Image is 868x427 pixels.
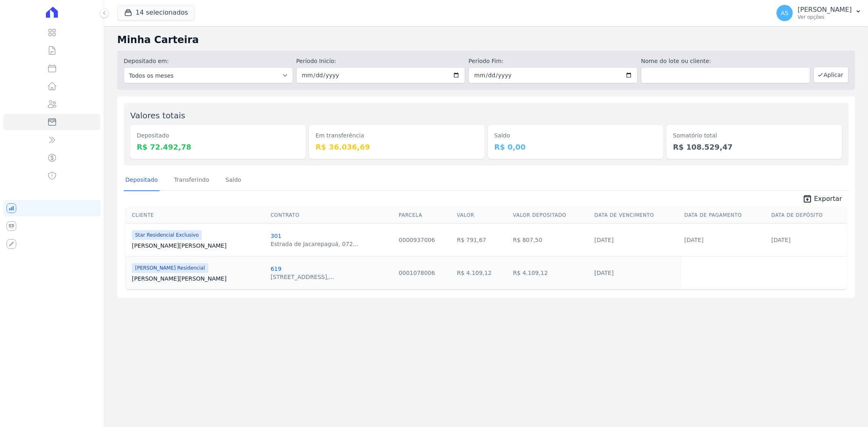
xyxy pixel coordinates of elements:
a: [DATE] [771,237,790,243]
a: unarchive Exportar [796,194,848,205]
span: Exportar [814,194,842,204]
dt: Somatório total [673,131,835,140]
a: 619 [271,266,282,272]
td: R$ 4.109,12 [510,256,591,289]
h2: Minha Carteira [117,33,855,47]
a: Depositado [124,170,160,191]
p: [PERSON_NAME] [798,6,852,14]
dt: Depositado [137,131,299,140]
dd: R$ 0,00 [494,142,657,152]
a: Transferindo [173,170,211,191]
dd: R$ 108.529,47 [673,142,835,152]
label: Nome do lote ou cliente: [641,57,810,65]
a: 301 [271,233,282,239]
button: 14 selecionados [117,5,195,20]
a: [DATE] [595,237,614,243]
a: Saldo [224,170,243,191]
a: [DATE] [684,237,704,243]
th: Contrato [267,207,396,224]
label: Valores totais [130,111,185,120]
th: Data de Pagamento [681,207,768,224]
td: R$ 4.109,12 [454,256,510,289]
div: [STREET_ADDRESS],... [271,273,335,281]
span: AS [781,10,788,16]
a: [PERSON_NAME][PERSON_NAME] [132,242,264,250]
a: [DATE] [595,270,614,276]
button: AS [PERSON_NAME] Ver opções [770,2,868,24]
dt: Em transferência [315,131,478,140]
span: [PERSON_NAME] Residencial [132,263,208,273]
th: Valor Depositado [510,207,591,224]
p: Ver opções [798,14,852,20]
dd: R$ 72.492,78 [137,142,299,152]
th: Valor [454,207,510,224]
a: 0000937006 [399,237,435,243]
a: 0001078006 [399,270,435,276]
td: R$ 791,67 [454,223,510,256]
a: [PERSON_NAME][PERSON_NAME] [132,274,264,283]
i: unarchive [802,194,812,204]
label: Período Fim: [468,57,638,65]
div: Estrada de Jacarepaguá, 072... [271,240,359,248]
button: Aplicar [813,67,848,83]
label: Período Inicío: [296,57,466,65]
th: Cliente [125,207,267,224]
th: Data de Vencimento [591,207,681,224]
th: Data de Depósito [768,207,847,224]
th: Parcela [396,207,454,224]
span: Star Residencial Exclusivo [132,230,202,240]
dt: Saldo [494,131,657,140]
td: R$ 807,50 [510,223,591,256]
label: Depositado em: [124,58,169,64]
dd: R$ 36.036,69 [315,142,478,152]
